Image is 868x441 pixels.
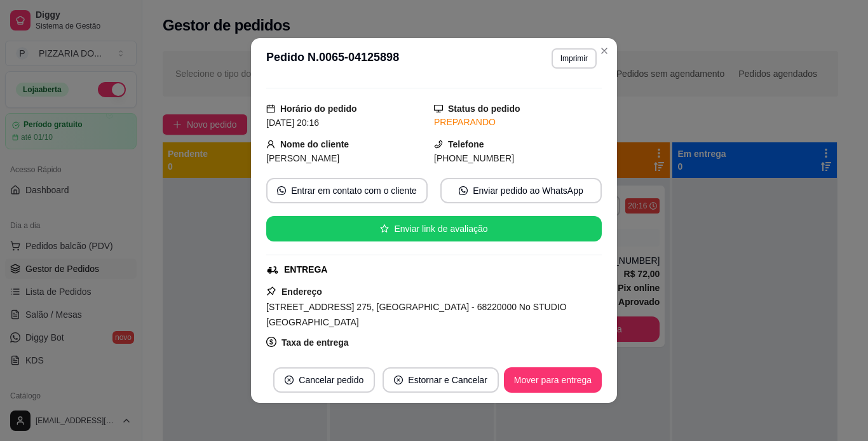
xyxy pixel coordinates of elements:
[285,376,294,384] span: close-circle
[266,104,275,113] span: calendar
[281,337,349,348] strong: Taxa de entrega
[448,104,520,114] strong: Status do pedido
[394,376,403,384] span: close-circle
[266,216,602,241] button: starEnviar link de avaliação
[280,104,357,114] strong: Horário do pedido
[280,139,349,149] strong: Nome do cliente
[434,140,443,149] span: phone
[266,48,399,69] h3: Pedido N. 0065-04125898
[266,286,276,296] span: pushpin
[273,367,375,393] button: close-circleCancelar pedido
[284,263,327,276] div: ENTREGA
[266,140,275,149] span: user
[266,302,567,327] span: [STREET_ADDRESS] 275, [GEOGRAPHIC_DATA] - 68220000 No STUDIO [GEOGRAPHIC_DATA]
[440,178,602,203] button: whats-appEnviar pedido ao WhatsApp
[552,48,597,69] button: Imprimir
[383,367,499,393] button: close-circleEstornar e Cancelar
[594,41,614,61] button: Close
[434,116,602,129] div: PREPARANDO
[266,118,319,128] span: [DATE] 20:16
[266,178,428,203] button: whats-appEntrar em contato com o cliente
[504,367,602,393] button: Mover para entrega
[434,104,443,113] span: desktop
[459,186,468,195] span: whats-app
[434,153,514,163] span: [PHONE_NUMBER]
[277,186,286,195] span: whats-app
[281,287,322,297] strong: Endereço
[380,224,389,233] span: star
[448,139,484,149] strong: Telefone
[266,337,276,347] span: dollar
[266,153,339,163] span: [PERSON_NAME]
